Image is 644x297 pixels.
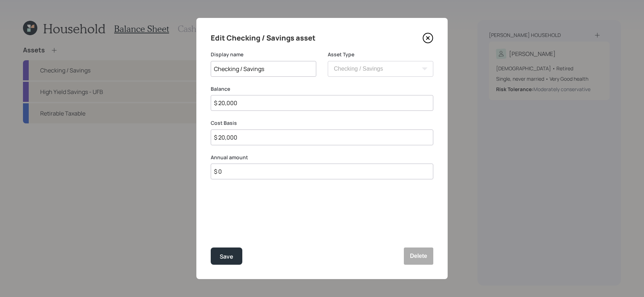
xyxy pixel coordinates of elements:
[211,247,242,265] button: Save
[328,51,433,58] label: Asset Type
[211,51,316,58] label: Display name
[211,154,433,161] label: Annual amount
[211,32,316,44] h4: Edit Checking / Savings asset
[404,247,433,265] button: Delete
[211,119,433,127] label: Cost Basis
[211,85,433,93] label: Balance
[220,252,233,261] div: Save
